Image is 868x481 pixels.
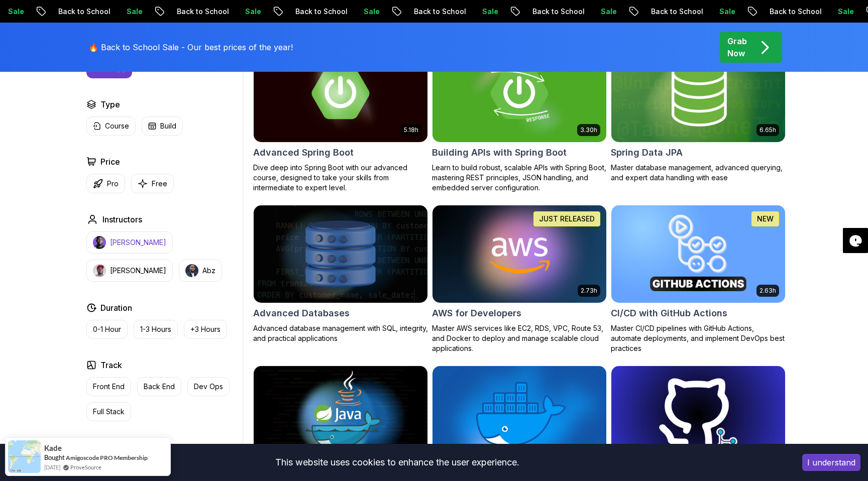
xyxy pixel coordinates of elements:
[86,116,136,136] button: Course
[432,306,521,320] h2: AWS for Developers
[100,98,120,110] h2: Type
[539,214,595,224] p: JUST RELEASED
[190,324,221,334] p: +3 Hours
[432,205,607,353] a: AWS for Developers card2.73hJUST RELEASEDAWS for DevelopersMaster AWS services like EC2, RDS, VPC...
[802,454,860,471] button: Accept cookies
[581,287,597,295] p: 2.73h
[185,264,198,277] img: instructor img
[105,121,129,131] p: Course
[179,260,222,282] button: instructor imgAbz
[591,7,623,17] p: Sale
[254,205,427,303] img: Advanced Databases card
[44,444,62,452] span: Kade
[253,44,428,193] a: Advanced Spring Boot card5.18hAdvanced Spring BootDive deep into Spring Boot with our advanced co...
[137,377,181,396] button: Back End
[432,366,606,463] img: Docker For Professionals card
[8,440,41,473] img: provesource social proof notification image
[8,451,787,473] div: This website uses cookies to enhance the user experience.
[100,302,132,314] h2: Duration
[86,260,173,282] button: instructor img[PERSON_NAME]
[253,146,354,160] h2: Advanced Spring Boot
[759,126,776,134] p: 6.65h
[102,213,142,225] h2: Instructors
[144,382,175,392] p: Back End
[202,266,215,276] p: Abz
[760,7,828,17] p: Back to School
[473,7,505,17] p: Sale
[757,214,774,224] p: NEW
[110,237,166,248] p: [PERSON_NAME]
[432,163,607,193] p: Learn to build robust, scalable APIs with Spring Boot, mastering REST principles, JSON handling, ...
[86,231,173,254] button: instructor img[PERSON_NAME]
[86,174,125,193] button: Pro
[184,320,227,339] button: +3 Hours
[611,366,785,463] img: Git for Professionals card
[404,126,418,134] p: 5.18h
[49,7,117,17] p: Back to School
[93,382,125,392] p: Front End
[44,453,65,461] span: Bought
[611,205,785,303] img: CI/CD with GitHub Actions card
[236,7,268,17] p: Sale
[100,156,120,168] h2: Price
[759,287,776,295] p: 2.63h
[253,163,428,193] p: Dive deep into Spring Boot with our advanced course, designed to take your skills from intermedia...
[70,463,101,471] a: ProveSource
[140,324,171,334] p: 1-3 Hours
[93,236,106,249] img: instructor img
[611,45,785,142] img: Spring Data JPA card
[88,41,293,53] p: 🔥 Back to School Sale - Our best prices of the year!
[134,320,178,339] button: 1-3 Hours
[110,266,166,276] p: [PERSON_NAME]
[254,45,427,142] img: Advanced Spring Boot card
[167,7,236,17] p: Back to School
[117,7,149,17] p: Sale
[641,7,710,17] p: Back to School
[432,44,607,193] a: Building APIs with Spring Boot card3.30hBuilding APIs with Spring BootLearn to build robust, scal...
[44,463,60,471] span: [DATE]
[253,205,428,343] a: Advanced Databases cardAdvanced DatabasesAdvanced database management with SQL, integrity, and pr...
[253,306,350,320] h2: Advanced Databases
[194,382,223,392] p: Dev Ops
[828,7,860,17] p: Sale
[86,320,128,339] button: 0-1 Hour
[86,402,131,421] button: Full Stack
[611,205,786,353] a: CI/CD with GitHub Actions card2.63hNEWCI/CD with GitHub ActionsMaster CI/CD pipelines with GitHub...
[611,163,786,183] p: Master database management, advanced querying, and expert data handling with ease
[100,359,122,371] h2: Track
[710,7,742,17] p: Sale
[611,44,786,183] a: Spring Data JPA card6.65hNEWSpring Data JPAMaster database management, advanced querying, and exp...
[142,116,183,136] button: Build
[93,407,125,417] p: Full Stack
[432,45,606,142] img: Building APIs with Spring Boot card
[93,324,121,334] p: 0-1 Hour
[254,366,427,463] img: Docker for Java Developers card
[187,377,230,396] button: Dev Ops
[93,264,106,277] img: instructor img
[160,121,176,131] p: Build
[404,7,473,17] p: Back to School
[432,323,607,353] p: Master AWS services like EC2, RDS, VPC, Route 53, and Docker to deploy and manage scalable cloud ...
[354,7,386,17] p: Sale
[611,306,727,320] h2: CI/CD with GitHub Actions
[727,35,747,59] p: Grab Now
[432,205,606,303] img: AWS for Developers card
[107,179,119,189] p: Pro
[131,174,174,193] button: Free
[66,454,148,461] a: Amigoscode PRO Membership
[286,7,354,17] p: Back to School
[253,323,428,343] p: Advanced database management with SQL, integrity, and practical applications
[611,323,786,353] p: Master CI/CD pipelines with GitHub Actions, automate deployments, and implement DevOps best pract...
[86,377,131,396] button: Front End
[152,179,167,189] p: Free
[611,146,683,160] h2: Spring Data JPA
[580,126,597,134] p: 3.30h
[523,7,591,17] p: Back to School
[432,146,567,160] h2: Building APIs with Spring Boot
